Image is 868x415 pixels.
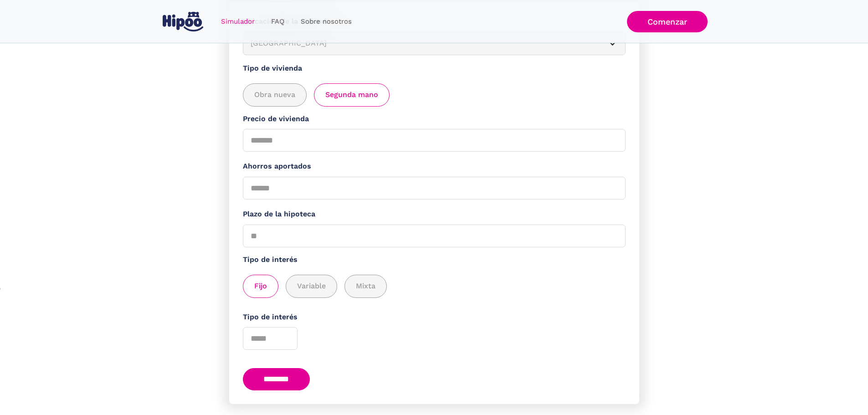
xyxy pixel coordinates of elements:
a: Comenzar [627,11,708,32]
article: [GEOGRAPHIC_DATA] [243,32,626,55]
span: Segunda mano [325,89,378,101]
div: add_description_here [243,83,626,107]
div: add_description_here [243,275,626,298]
a: home [161,8,205,35]
a: Simulador [213,13,263,31]
label: Plazo de la hipoteca [243,209,626,220]
span: Obra nueva [254,89,295,101]
span: Fijo [254,281,267,292]
a: Sobre nosotros [293,13,360,31]
span: Variable [297,281,326,292]
label: Precio de vivienda [243,113,626,125]
label: Ahorros aportados [243,161,626,172]
span: Mixta [356,281,375,292]
div: [GEOGRAPHIC_DATA] [251,38,596,49]
label: Tipo de interés [243,312,626,323]
label: Tipo de vivienda [243,63,626,74]
label: Tipo de interés [243,254,626,266]
a: FAQ [263,13,293,31]
form: Simulador Form [229,2,639,404]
